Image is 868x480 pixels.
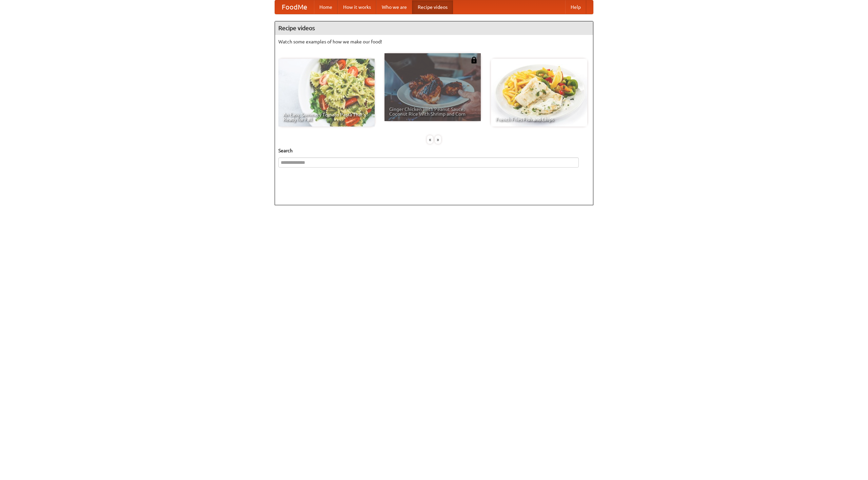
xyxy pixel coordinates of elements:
[275,21,593,35] h4: Recipe videos
[376,0,412,14] a: Who we are
[427,135,433,144] div: «
[275,0,314,14] a: FoodMe
[338,0,376,14] a: How it works
[435,135,441,144] div: »
[314,0,338,14] a: Home
[283,112,370,122] span: An Easy, Summery Tomato Pasta That's Ready for Fall
[278,38,590,45] p: Watch some examples of how we make our food!
[278,59,375,127] a: An Easy, Summery Tomato Pasta That's Ready for Fall
[496,117,583,122] span: French Fries Fish and Chips
[491,59,587,127] a: French Fries Fish and Chips
[565,0,586,14] a: Help
[278,147,590,154] h5: Search
[471,57,477,63] img: 483408.png
[412,0,453,14] a: Recipe videos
